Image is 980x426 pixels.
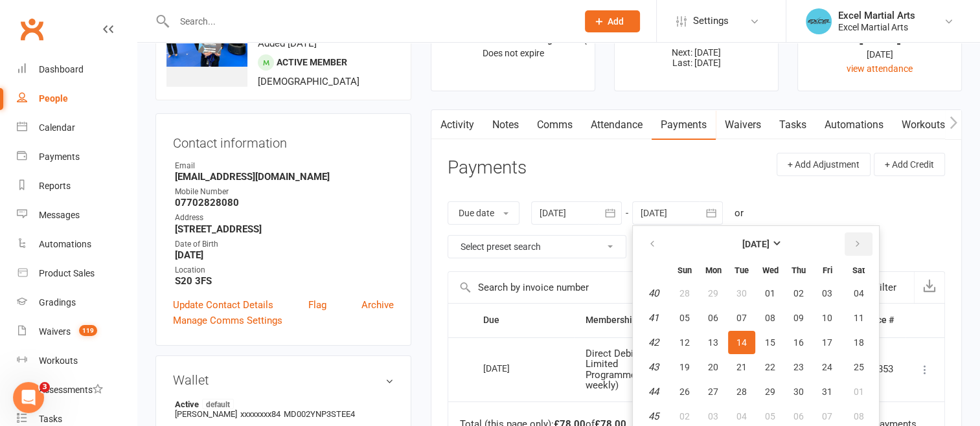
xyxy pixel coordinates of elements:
div: Messages [39,210,80,220]
em: 40 [648,287,659,299]
span: 03 [708,411,718,421]
small: Saturday [852,265,865,275]
span: 16 [793,337,804,348]
span: 119 [79,325,97,336]
span: 20 [708,362,718,372]
div: Workouts [39,355,78,366]
a: Gradings [17,288,137,317]
button: 19 [671,355,698,379]
span: 23 [793,362,804,372]
span: Active member [277,57,347,67]
a: Payments [17,142,137,172]
button: 06 [700,306,727,330]
button: 03 [814,282,841,305]
a: Automations [17,230,137,259]
button: 16 [785,331,812,354]
a: Workouts [17,346,137,376]
span: 08 [854,411,864,421]
a: Waivers [716,110,770,140]
small: Friday [823,265,832,275]
span: 22 [765,362,775,372]
span: 10 [822,313,832,323]
span: 07 [736,313,747,323]
div: Dashboard [39,64,84,74]
button: 18 [842,331,875,354]
a: Calendar [17,113,137,142]
span: 30 [793,387,804,397]
div: Waivers [39,326,71,337]
a: Waivers 119 [17,317,137,346]
button: 01 [757,282,784,305]
button: 20 [700,355,727,379]
div: Excel Martial Arts [838,10,915,21]
button: 21 [728,355,755,379]
div: Product Sales [39,268,95,278]
span: 28 [736,387,747,397]
span: [DEMOGRAPHIC_DATA] [258,76,359,87]
a: Messages [17,201,137,230]
button: 08 [757,306,784,330]
span: 15 [765,337,775,348]
button: 10 [814,306,841,330]
a: Archive [361,297,394,313]
span: 06 [793,411,804,421]
span: 31 [822,387,832,397]
button: 29 [757,380,784,403]
div: Automations [39,239,91,249]
input: Search by invoice number [448,272,850,303]
a: Tasks [770,110,815,140]
button: 24 [814,355,841,379]
strong: Active [175,399,387,409]
li: [PERSON_NAME] [173,397,394,421]
a: Payments [652,110,716,140]
button: 09 [785,306,812,330]
span: 03 [822,288,832,298]
div: [DATE] [810,30,950,44]
a: Attendance [582,110,652,140]
div: £0.00 [626,30,766,44]
span: 05 [679,313,690,323]
time: Added [DATE] [258,38,317,49]
div: [DATE] [810,47,950,62]
span: 05 [765,411,775,421]
button: 25 [842,355,875,379]
h3: Wallet [173,373,394,387]
span: 07 [822,411,832,421]
a: Manage Comms Settings [173,313,282,328]
span: 09 [793,313,804,323]
span: 29 [708,288,718,298]
span: 18 [854,337,864,348]
small: Sunday [678,265,692,275]
span: 26 [679,387,690,397]
div: Calendar [39,122,75,133]
div: Tasks [39,414,62,424]
div: or [735,205,744,221]
button: + Add Credit [874,153,945,176]
strong: 07702828080 [175,197,394,208]
em: 42 [648,337,659,348]
span: 27 [708,387,718,397]
button: 07 [728,306,755,330]
small: Monday [705,265,722,275]
span: 04 [854,288,864,298]
a: Update Contact Details [173,297,273,313]
span: 04 [736,411,747,421]
div: Location [175,264,394,276]
span: 28 [679,288,690,298]
a: view attendance [847,63,913,74]
span: 13 [708,337,718,348]
strong: [DATE] [742,239,769,249]
button: 30 [728,282,755,305]
a: Dashboard [17,55,137,84]
div: Payments [39,151,80,162]
span: 01 [854,387,864,397]
span: Settings [693,6,729,36]
a: Activity [431,110,483,140]
span: 08 [765,313,775,323]
a: Comms [528,110,582,140]
div: Address [175,212,394,224]
button: 26 [671,380,698,403]
th: Due [472,304,574,337]
button: Due date [448,201,519,225]
a: Workouts [893,110,954,140]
